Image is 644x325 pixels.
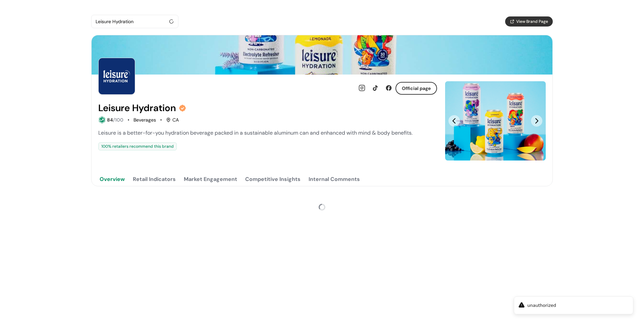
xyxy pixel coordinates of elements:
[98,58,135,95] img: Brand Photo
[309,175,360,183] div: Internal Comments
[98,173,126,186] button: Overview
[113,117,123,123] span: /100
[395,82,437,95] button: Official page
[96,17,167,26] div: Leisure Hydration
[182,173,238,186] button: Market Engagement
[133,117,156,124] div: Beverages
[98,142,177,150] div: 100 % retailers recommend this brand
[505,16,553,27] button: View Brand Page
[527,302,556,309] div: unauthorized
[98,103,176,113] h2: Leisure Hydration
[244,173,302,186] button: Competitive Insights
[92,35,552,75] img: Brand cover image
[107,117,113,123] span: 84
[516,18,548,25] span: View Brand Page
[445,81,546,160] div: Carousel
[445,81,546,160] img: Slide 0
[448,115,460,127] button: Previous Slide
[98,129,413,136] span: Leisure is a better-for-you hydration beverage packed in a sustainable aluminum can and enhanced ...
[166,117,179,124] div: CA
[531,115,542,127] button: Next Slide
[131,173,177,186] button: Retail Indicators
[445,81,546,160] div: Slide 1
